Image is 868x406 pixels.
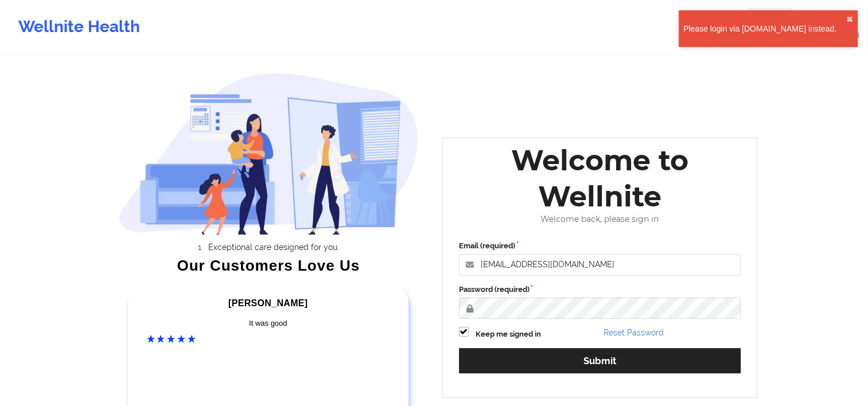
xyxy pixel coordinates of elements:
[683,23,846,34] div: Please login via [DOMAIN_NAME] instead.
[476,329,541,340] label: Keep me signed in
[459,254,741,276] input: Email address
[228,298,308,308] span: [PERSON_NAME]
[459,240,741,252] label: Email (required)
[451,214,749,224] div: Welcome back, please sign in
[846,15,853,24] button: close
[129,243,418,252] li: Exceptional care designed for you.
[459,284,741,295] label: Password (required)
[147,318,390,329] div: It was good
[459,348,741,373] button: Submit
[119,72,418,235] img: wellnite-auth-hero_200.c722682e.png
[451,142,749,214] div: Welcome to Wellnite
[119,260,418,271] div: Our Customers Love Us
[604,328,664,337] a: Reset Password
